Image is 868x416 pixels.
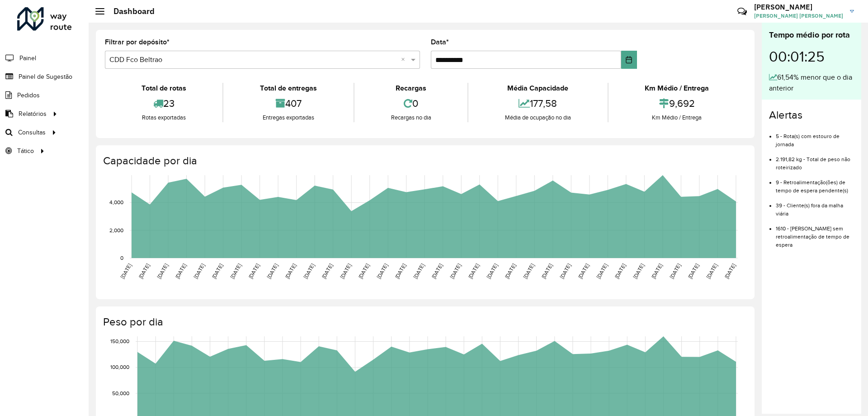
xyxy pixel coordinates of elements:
[107,83,220,94] div: Total de rotas
[486,263,499,280] text: [DATE]
[769,41,854,72] div: 00:01:25
[107,113,220,122] div: Rotas exportadas
[156,263,169,280] text: [DATE]
[769,109,854,122] h4: Alertas
[613,263,627,280] text: [DATE]
[105,37,170,48] label: Filtrar por depósito
[376,263,389,280] text: [DATE]
[669,263,682,280] text: [DATE]
[357,263,370,280] text: [DATE]
[357,83,465,94] div: Recargas
[229,263,242,280] text: [DATE]
[109,227,123,233] text: 2,000
[19,53,36,63] span: Painel
[357,113,465,122] div: Recargas no dia
[339,263,352,280] text: [DATE]
[776,172,854,195] li: 9 - Retroalimentação(ões) de tempo de espera pendente(s)
[137,263,151,280] text: [DATE]
[776,195,854,218] li: 39 - Cliente(s) fora da malha viária
[467,263,480,280] text: [DATE]
[226,113,351,122] div: Entregas exportadas
[110,364,129,370] text: 100,000
[109,200,123,206] text: 4,000
[266,263,279,280] text: [DATE]
[19,109,47,119] span: Relatórios
[732,2,752,21] a: Contato Rápido
[107,94,220,113] div: 23
[776,218,854,249] li: 1610 - [PERSON_NAME] sem retroalimentação de tempo de espera
[776,148,854,172] li: 2.191,82 kg - Total de peso não roteirizado
[321,263,334,280] text: [DATE]
[226,94,351,113] div: 407
[226,83,351,94] div: Total de entregas
[120,255,123,261] text: 0
[632,263,645,280] text: [DATE]
[17,91,40,100] span: Pedidos
[430,263,443,280] text: [DATE]
[471,113,605,122] div: Média de ocupação no dia
[754,12,843,20] span: [PERSON_NAME] [PERSON_NAME]
[302,263,316,280] text: [DATE]
[776,125,854,148] li: 5 - Rota(s) com estouro de jornada
[522,263,535,280] text: [DATE]
[723,263,736,280] text: [DATE]
[284,263,297,280] text: [DATE]
[110,339,129,344] text: 150,000
[611,83,743,94] div: Km Médio / Entrega
[621,51,637,69] button: Choose Date
[211,263,224,280] text: [DATE]
[412,263,425,280] text: [DATE]
[103,316,745,329] h4: Peso por dia
[611,113,743,122] div: Km Médio / Entrega
[17,146,34,156] span: Tático
[394,263,407,280] text: [DATE]
[471,83,605,94] div: Média Capacidade
[247,263,260,280] text: [DATE]
[18,128,46,137] span: Consultas
[104,6,155,16] h2: Dashboard
[193,263,206,280] text: [DATE]
[431,37,449,48] label: Data
[19,72,72,81] span: Painel de Sugestão
[769,29,854,41] div: Tempo médio por rota
[595,263,609,280] text: [DATE]
[559,263,572,280] text: [DATE]
[577,263,590,280] text: [DATE]
[611,94,743,113] div: 9,692
[357,94,465,113] div: 0
[112,390,129,396] text: 50,000
[504,263,517,280] text: [DATE]
[687,263,700,280] text: [DATE]
[754,3,843,11] h3: [PERSON_NAME]
[174,263,187,280] text: [DATE]
[449,263,462,280] text: [DATE]
[650,263,663,280] text: [DATE]
[471,94,605,113] div: 177,58
[401,54,409,65] span: Clear all
[103,154,745,167] h4: Capacidade por dia
[540,263,553,280] text: [DATE]
[705,263,718,280] text: [DATE]
[769,72,854,94] div: 61,54% menor que o dia anterior
[119,263,132,280] text: [DATE]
